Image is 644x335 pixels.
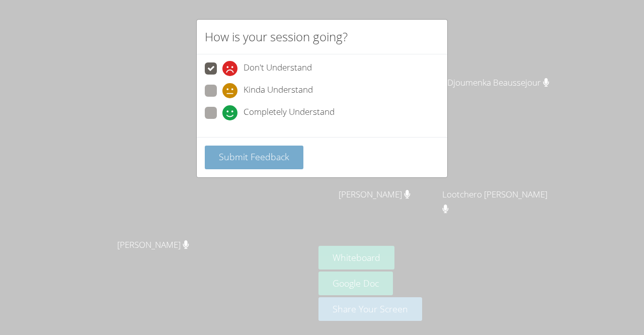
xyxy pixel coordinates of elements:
h2: How is your session going? [205,28,348,46]
span: Don't Understand [244,61,312,76]
span: Kinda Understand [244,83,313,98]
button: Submit Feedback [205,146,303,169]
span: Completely Understand [244,105,335,120]
span: Submit Feedback [219,151,289,163]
